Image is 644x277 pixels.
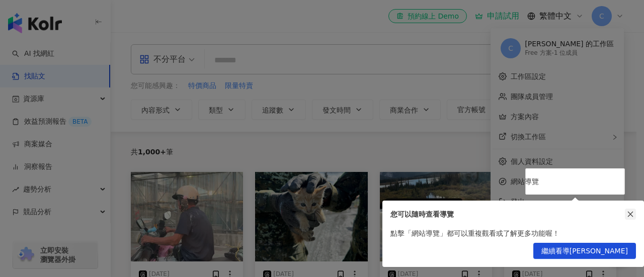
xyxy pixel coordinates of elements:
[390,209,625,220] div: 您可以隨時查看導覽
[533,243,636,259] button: 繼續看導[PERSON_NAME]
[627,211,634,218] span: close
[541,243,628,259] span: 繼續看導[PERSON_NAME]
[382,228,644,239] div: 點擊「網站導覽」都可以重複觀看或了解更多功能喔！
[625,209,636,220] button: close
